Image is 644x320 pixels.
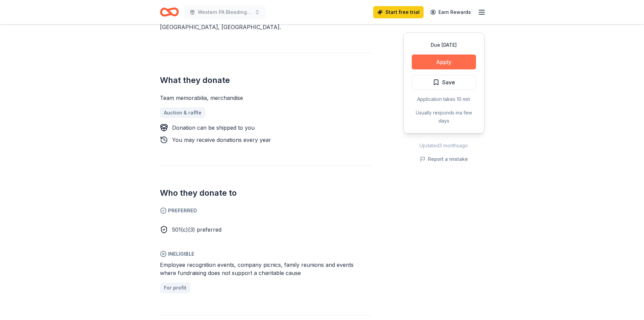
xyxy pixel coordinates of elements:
[198,8,252,16] span: Western PA Bleeding Disorders Walk 2026
[373,6,424,18] a: Start free trial
[403,142,484,150] div: Updated 3 months ago
[160,4,179,20] a: Home
[164,284,186,292] span: For profit
[420,155,468,163] button: Report a mistake
[172,124,255,132] div: Donation can be shipped to you
[160,107,206,118] a: Auction & raffle
[412,41,476,49] div: Due [DATE]
[160,94,371,102] div: Team memorabilia, merchandise
[172,226,221,233] span: 501(c)(3) preferred
[426,6,475,18] a: Earn Rewards
[160,75,371,86] h2: What they donate
[412,95,476,103] div: Application takes 10 min
[160,188,371,198] h2: Who they donate to
[160,207,371,215] span: Preferred
[160,282,190,293] a: For profit
[184,5,265,19] button: Western PA Bleeding Disorders Walk 2026
[172,136,271,144] div: You may receive donations every year
[160,261,354,276] span: Employee recognition events, company picnics, family reunions and events where fundraising does n...
[412,55,476,69] button: Apply
[412,75,476,90] button: Save
[160,250,371,258] span: Ineligible
[412,109,476,125] div: Usually responds in a few days
[442,78,455,87] span: Save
